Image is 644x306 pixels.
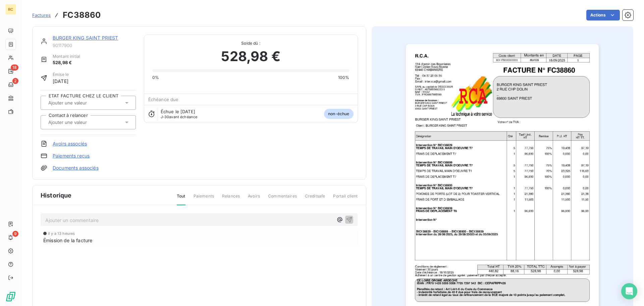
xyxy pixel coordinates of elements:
span: Portail client [333,193,358,205]
button: Actions [586,10,620,20]
span: Tout [177,193,185,205]
span: Paiements [194,193,214,205]
h3: FC38860 [63,9,101,21]
span: Avoirs [248,193,260,205]
span: J-30 [161,115,169,119]
span: Relances [222,193,240,205]
span: non-échue [324,109,353,119]
a: Avoirs associés [53,140,87,147]
span: Solde dû : [152,40,350,46]
span: 528,98 € [53,59,80,66]
a: Factures [32,12,51,18]
a: BURGER KING SAINT PRIEST [53,35,118,41]
span: 18 [11,64,18,71]
span: [DATE] [53,78,69,85]
span: Échéance due [148,97,179,102]
input: Ajouter une valeur [48,119,115,125]
span: 90117900 [53,43,136,48]
span: 100% [338,75,350,81]
div: RC [5,4,16,15]
span: il y a 13 heures [48,231,75,235]
img: Logo LeanPay [5,291,16,302]
span: 2 [12,78,18,84]
span: Creditsafe [305,193,325,205]
span: Émise le [53,72,69,78]
a: Paiements reçus [53,152,90,159]
input: Ajouter une valeur [48,100,115,106]
span: 528,98 € [221,46,280,67]
span: 9 [12,231,18,237]
span: avant échéance [161,115,198,119]
a: Documents associés [53,165,99,171]
div: Open Intercom Messenger [621,283,637,299]
span: 0% [152,75,159,81]
span: Montant initial [53,53,80,59]
span: Échue le [DATE] [161,109,195,114]
span: Factures [32,12,51,18]
span: Émission de la facture [43,237,92,244]
span: Historique [41,191,72,200]
span: Commentaires [268,193,297,205]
